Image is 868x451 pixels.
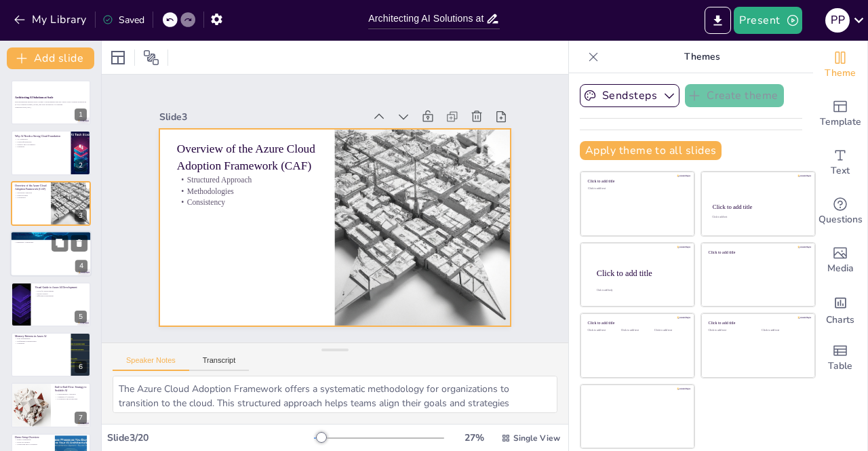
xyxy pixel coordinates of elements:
[813,138,867,187] div: Add text boxes
[15,334,67,338] p: Memory Patterns in Azure AI
[813,334,867,383] div: Add a table
[71,235,87,252] button: Delete Slide
[14,233,87,237] p: The Ready Phase & Landing Zones
[10,231,92,277] div: 4
[188,109,332,170] p: Overview of the Azure Cloud Adoption Framework (CAF)
[15,435,51,439] p: Demo Setup Overview
[35,285,87,289] p: Visual Guide to Azure AI Development
[709,250,806,254] div: Click to add title
[14,239,87,241] p: Key Components
[102,14,144,26] div: Saved
[75,311,87,323] div: 5
[580,84,679,107] button: Sendsteps
[11,130,91,175] div: 2
[14,236,87,239] p: Role of Landing Zones
[709,321,806,326] div: Click to add title
[15,194,47,197] p: Methodologies
[113,356,189,371] button: Speaker Notes
[820,115,861,130] span: Template
[181,164,321,204] p: Consistency
[713,203,803,210] div: Click to add title
[75,109,87,121] div: 1
[705,7,731,34] button: Export to PowerPoint
[107,47,129,68] div: Layout
[827,261,854,276] span: Media
[15,184,47,191] p: Overview of the Azure Cloud Adoption Framework (CAF)
[597,268,684,277] div: Click to add title
[35,294,87,297] p: Efficient Development
[604,41,800,73] p: Themes
[588,321,685,326] div: Click to add title
[825,66,856,81] span: Theme
[513,433,560,444] span: Single View
[831,163,850,178] span: Text
[143,50,159,66] span: Position
[11,383,91,427] div: 7
[825,8,850,33] div: P P
[712,216,802,219] div: Click to add text
[15,340,67,342] p: Performance Enhancement
[52,235,68,252] button: Duplicate Slide
[15,443,51,446] p: Monitoring and Governance
[15,138,67,140] p: AI Complexity
[15,140,67,143] p: Cloud Infrastructure
[11,282,91,327] div: 5
[15,441,51,444] p: Focus on Security
[813,187,867,236] div: Get real-time input from your audience
[588,179,685,184] div: Click to add title
[762,329,804,332] div: Click to add text
[35,290,87,292] p: Tools for Development
[14,241,87,244] p: Enterprise Architecture
[368,9,485,28] input: Insert title
[813,236,867,285] div: Add images, graphics, shapes or video
[185,142,325,182] p: Structured Approach
[55,398,87,401] p: Governance and Monitoring
[709,329,751,332] div: Click to add text
[685,84,784,107] button: Create theme
[15,101,87,106] p: This presentation explores how to align AI development with the Azure Cloud Adoption Framework (C...
[621,329,652,332] div: Click to add text
[597,289,682,292] div: Click to add body
[813,90,867,138] div: Add ready made slides
[818,212,863,227] span: Questions
[15,191,47,194] p: Structured Approach
[15,145,67,148] p: Scalability
[107,431,314,444] div: Slide 3 / 20
[15,342,67,345] p: Scalability
[15,438,51,441] p: Demo Components
[55,393,87,396] p: Comprehensive Approach
[55,385,87,393] p: End-to-End Flow: Strategy to Scalable AI
[10,9,92,31] button: My Library
[588,187,685,191] div: Click to add text
[15,134,67,138] p: Why AI Needs a Strong Cloud Foundation
[55,395,87,398] p: Alignment of Strategies
[11,332,91,377] div: 6
[826,313,854,328] span: Charts
[75,361,87,373] div: 6
[15,96,54,99] strong: Architecting AI Solutions at Scale
[183,153,323,193] p: Methodologies
[458,431,490,444] div: 27 %
[813,285,867,334] div: Add charts and graphs
[15,337,67,340] p: Data Management
[15,106,87,109] p: Generated with [URL]
[580,141,722,160] button: Apply theme to all slides
[189,356,250,371] button: Transcript
[734,7,802,34] button: Present
[15,197,47,199] p: Consistency
[588,329,618,332] div: Click to add text
[11,80,91,125] div: 1
[75,412,87,424] div: 7
[15,143,67,146] p: Security and Governance
[75,210,87,222] div: 3
[825,7,850,34] button: P P
[75,260,87,273] div: 4
[75,159,87,172] div: 2
[7,47,94,69] button: Add slide
[828,359,852,374] span: Table
[35,292,87,295] p: Model Catalog
[11,181,91,226] div: 3
[181,76,384,131] div: Slide 3
[113,376,557,413] textarea: The Azure Cloud Adoption Framework offers a systematic methodology for organizations to transitio...
[654,329,685,332] div: Click to add text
